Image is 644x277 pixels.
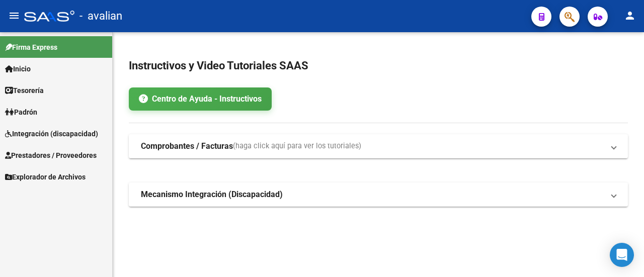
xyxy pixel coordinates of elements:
[5,150,97,161] span: Prestadores / Proveedores
[5,128,98,139] span: Integración (discapacidad)
[5,42,57,53] span: Firma Express
[5,63,31,74] span: Inicio
[141,141,233,152] strong: Comprobantes / Facturas
[610,243,634,267] div: Open Intercom Messenger
[5,85,44,96] span: Tesorería
[129,87,272,111] a: Centro de Ayuda - Instructivos
[5,107,37,118] span: Padrón
[129,134,628,158] mat-expansion-panel-header: Comprobantes / Facturas(haga click aquí para ver los tutoriales)
[233,141,361,152] span: (haga click aquí para ver los tutoriales)
[141,189,283,200] strong: Mecanismo Integración (Discapacidad)
[624,10,636,22] mat-icon: person
[129,182,628,207] mat-expansion-panel-header: Mecanismo Integración (Discapacidad)
[79,5,122,27] span: - avalian
[129,56,628,75] h2: Instructivos y Video Tutoriales SAAS
[8,10,20,22] mat-icon: menu
[5,171,86,182] span: Explorador de Archivos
